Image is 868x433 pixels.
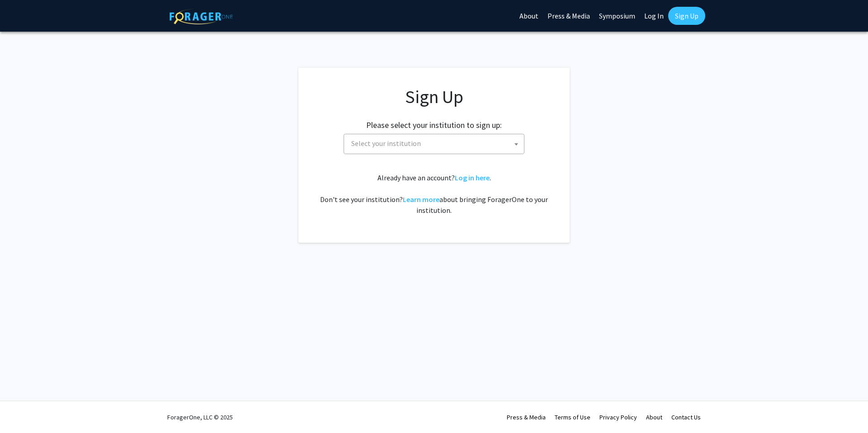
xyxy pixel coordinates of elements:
[507,413,546,421] a: Press & Media
[170,9,233,24] img: ForagerOne Logo
[366,120,502,130] h2: Please select your institution to sign up:
[646,413,662,421] a: About
[599,413,637,421] a: Privacy Policy
[316,86,552,108] h1: Sign Up
[671,413,701,421] a: Contact Us
[344,134,524,154] span: Select your institution
[555,413,590,421] a: Terms of Use
[316,172,552,216] div: Already have an account? . Don't see your institution? about bringing ForagerOne to your institut...
[403,195,439,204] a: Learn more about bringing ForagerOne to your institution
[351,139,421,148] span: Select your institution
[455,173,490,182] a: Log in here
[668,7,705,25] a: Sign Up
[348,134,524,153] span: Select your institution
[167,401,233,433] div: ForagerOne, LLC © 2025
